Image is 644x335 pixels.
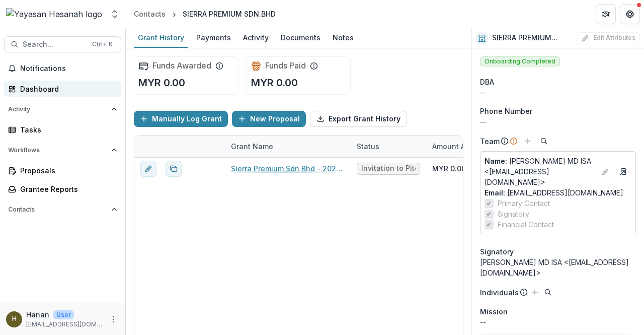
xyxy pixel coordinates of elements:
[329,30,358,45] div: Notes
[480,136,500,147] p: Team
[140,161,156,177] button: edit
[426,136,502,157] div: Amount Awarded
[596,4,616,24] button: Partners
[277,30,325,45] div: Documents
[130,7,170,21] a: Contacts
[480,87,636,98] div: --
[20,165,113,176] div: Proposals
[239,28,273,48] a: Activity
[232,111,306,127] button: New Proposal
[26,320,103,329] p: [EMAIL_ADDRESS][DOMAIN_NAME]
[8,106,107,113] span: Activity
[20,124,113,135] div: Tasks
[599,166,611,178] button: Edit
[620,4,640,24] button: Get Help
[522,135,534,147] button: Add
[485,156,595,187] p: [PERSON_NAME] MD ISA <[EMAIL_ADDRESS][DOMAIN_NAME]>
[4,181,121,197] a: Grantee Reports
[166,161,182,177] button: Duplicate proposal
[351,141,385,152] div: Status
[8,147,107,154] span: Workflows
[134,30,188,45] div: Grant History
[4,36,121,52] button: Search...
[225,136,351,157] div: Grant Name
[231,163,345,174] a: Sierra Premium Sdn Bhd - 2025 - HSEF2025 - Iskandar Investment Berhad
[20,184,113,194] div: Grantee Reports
[138,75,185,90] p: MYR 0.00
[277,28,325,48] a: Documents
[134,111,228,127] button: Manually Log Grant
[108,4,122,24] button: Open entity switcher
[134,9,166,19] div: Contacts
[4,60,121,77] button: Notifications
[20,84,113,94] div: Dashboard
[542,286,554,298] button: Search
[4,81,121,97] a: Dashboard
[8,206,107,213] span: Contacts
[480,317,636,327] p: --
[225,141,279,152] div: Grant Name
[310,111,407,127] button: Export Grant History
[4,101,121,117] button: Open Activity
[485,188,505,197] span: Email:
[20,64,117,73] span: Notifications
[152,61,211,71] h2: Funds Awarded
[538,135,550,147] button: Search
[4,162,121,179] a: Proposals
[4,142,121,158] button: Open Workflows
[480,77,494,87] span: DBA
[6,8,102,20] img: Yayasan Hasanah logo
[351,136,426,157] div: Status
[480,246,514,257] span: Signatory
[615,164,631,180] a: Go to contact
[23,40,86,49] span: Search...
[498,198,550,209] span: Primary Contact
[12,316,17,322] div: Hanan
[485,187,623,198] a: Email: [EMAIL_ADDRESS][DOMAIN_NAME]
[265,61,306,71] h2: Funds Paid
[239,30,273,45] div: Activity
[480,287,519,298] p: Individuals
[480,306,508,317] span: Mission
[577,32,640,44] button: Edit Attributes
[130,7,280,21] nav: breadcrumb
[485,157,507,165] span: Name :
[329,28,358,48] a: Notes
[251,75,298,90] p: MYR 0.00
[107,313,119,325] button: More
[90,39,115,50] div: Ctrl + K
[480,116,636,127] div: --
[361,164,416,173] span: Invitation to Pitch
[480,56,560,66] span: Onboarding Completed
[432,163,466,174] div: MYR 0.00
[4,121,121,138] a: Tasks
[426,141,498,152] div: Amount Awarded
[492,34,573,42] h2: SIERRA PREMIUM SDN.BHD
[498,219,554,230] span: Financial Contact
[53,310,74,319] p: User
[498,209,529,219] span: Signatory
[26,309,49,320] p: Hanan
[192,30,235,45] div: Payments
[192,28,235,48] a: Payments
[480,106,532,116] span: Phone Number
[134,28,188,48] a: Grant History
[4,202,121,218] button: Open Contacts
[529,286,541,298] button: Add
[183,9,276,19] div: SIERRA PREMIUM SDN.BHD
[480,257,636,278] div: [PERSON_NAME] MD ISA <[EMAIL_ADDRESS][DOMAIN_NAME]>
[485,156,595,187] a: Name: [PERSON_NAME] MD ISA <[EMAIL_ADDRESS][DOMAIN_NAME]>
